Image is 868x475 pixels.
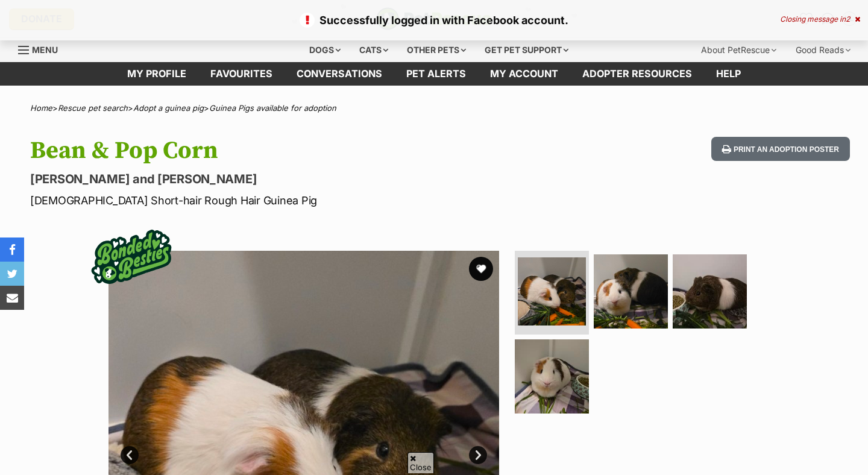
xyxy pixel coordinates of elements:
div: Good Reads [787,38,859,62]
div: Cats [351,38,397,62]
div: Other pets [398,38,474,62]
div: About PetRescue [693,38,785,62]
p: Successfully logged in with Facebook account. [12,12,856,28]
p: [DEMOGRAPHIC_DATA] Short-hair Rough Hair Guinea Pig [30,192,529,209]
a: Favourites [198,62,285,86]
a: Guinea Pigs available for adoption [209,103,336,113]
span: Menu [32,45,58,55]
a: Help [704,62,753,86]
a: Prev [121,446,139,464]
div: Get pet support [476,38,577,62]
p: [PERSON_NAME] and [PERSON_NAME] [30,171,529,187]
div: Dogs [301,38,349,62]
a: My account [478,62,570,86]
button: Print an adoption poster [711,137,850,162]
a: Home [30,103,52,113]
a: Next [469,446,487,464]
img: Photo of Bean & Pop Corn [594,254,668,329]
div: Closing message in [780,15,860,24]
a: Pet alerts [394,62,478,86]
h1: Bean & Pop Corn [30,137,529,165]
span: 2 [846,14,850,24]
a: Adopt a guinea pig [133,103,204,113]
button: favourite [469,257,493,281]
img: Photo of Bean & Pop Corn [518,257,586,326]
span: Close [407,452,434,473]
a: My profile [115,62,198,86]
img: bonded besties [83,209,180,305]
a: Menu [18,38,66,60]
img: Photo of Bean & Pop Corn [673,254,747,329]
a: conversations [285,62,394,86]
a: Rescue pet search [58,103,128,113]
a: Adopter resources [570,62,704,86]
img: Photo of Bean & Pop Corn [515,339,589,414]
